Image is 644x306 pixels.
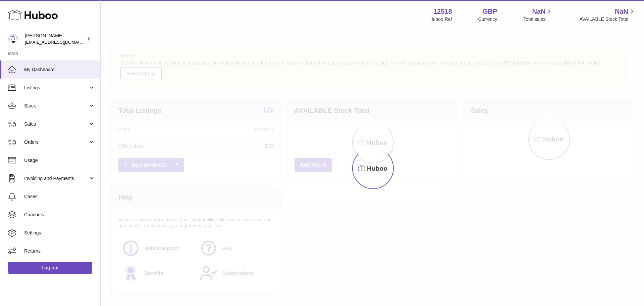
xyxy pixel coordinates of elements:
[24,139,88,145] span: Orders
[483,7,497,16] strong: GBP
[25,33,85,45] div: [PERSON_NAME]
[24,157,95,164] span: Usage
[24,193,95,200] span: Cases
[579,16,636,23] span: AVAILABLE Stock Total
[433,7,452,16] strong: 12518
[523,7,553,23] a: NaN Total sales
[430,16,452,23] div: Huboo Ref
[523,16,553,23] span: Total sales
[579,7,636,23] a: NaN AVAILABLE Stock Total
[24,175,88,182] span: Invoicing and Payments
[24,230,95,236] span: Settings
[24,212,95,218] span: Channels
[25,39,99,45] span: [EMAIL_ADDRESS][DOMAIN_NAME]
[24,103,88,109] span: Stock
[532,7,545,16] span: NaN
[615,7,628,16] span: NaN
[478,16,497,23] div: Currency
[8,34,18,44] img: internalAdmin-12518@internal.huboo.com
[8,262,92,274] a: Log out
[24,67,95,73] span: My Dashboard
[24,85,88,91] span: Listings
[24,121,88,127] span: Sales
[24,248,95,254] span: Returns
